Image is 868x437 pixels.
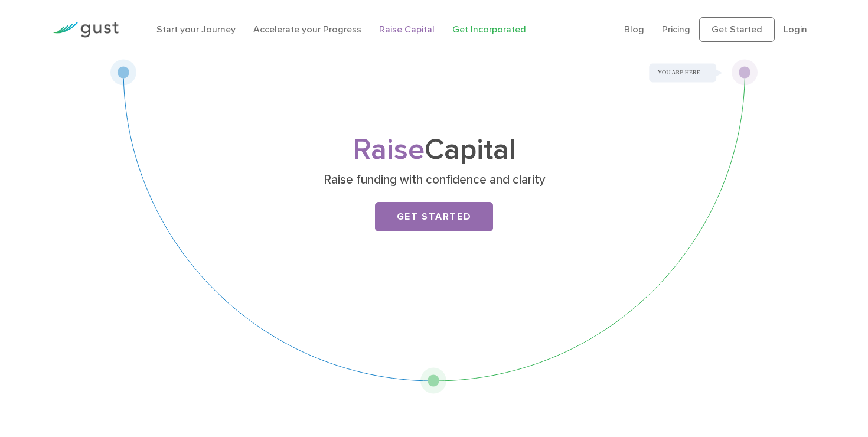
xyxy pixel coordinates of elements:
p: Raise funding with confidence and clarity [205,172,663,188]
a: Start your Journey [156,24,236,35]
a: Pricing [662,24,690,35]
img: Gust Logo [53,22,119,38]
h1: Capital [201,136,667,164]
a: Blog [624,24,644,35]
a: Get Started [699,17,775,42]
a: Get Started [375,202,493,231]
a: Raise Capital [379,24,435,35]
a: Get Incorporated [452,24,526,35]
a: Accelerate your Progress [253,24,361,35]
span: Raise [353,132,425,167]
a: Login [784,24,807,35]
